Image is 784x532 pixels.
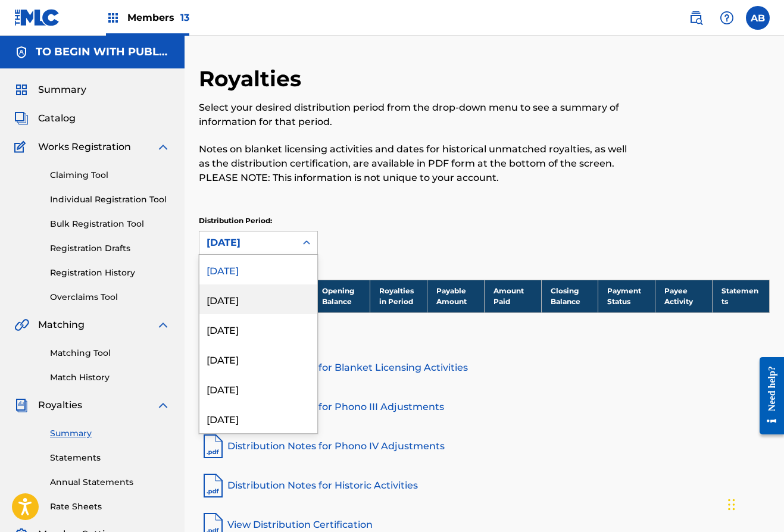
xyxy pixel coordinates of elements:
[50,476,170,489] a: Annual Statements
[199,393,770,421] a: Distribution Notes for Phono III Adjustments
[14,318,29,332] img: Matching
[199,471,770,500] a: Distribution Notes for Historic Activities
[50,193,170,206] a: Individual Registration Tool
[199,101,638,129] p: Select your desired distribution period from the drop-down menu to see a summary of information f...
[199,471,227,500] img: pdf
[36,45,170,59] h5: TO BEGIN WITH PUBLISHING
[50,427,170,440] a: Summary
[199,65,307,92] h2: Royalties
[50,169,170,181] a: Claiming Tool
[50,347,170,359] a: Matching Tool
[598,280,655,312] th: Payment Status
[199,344,317,374] div: [DATE]
[50,267,170,279] a: Registration History
[199,215,318,226] p: Distribution Period:
[106,11,120,25] img: Top Rightsholders
[14,398,29,412] img: Royalties
[199,432,770,461] a: Distribution Notes for Phono IV Adjustments
[38,398,82,412] span: Royalties
[50,452,170,464] a: Statements
[50,291,170,303] a: Overclaims Tool
[38,83,86,97] span: Summary
[541,280,598,312] th: Closing Balance
[38,140,131,154] span: Works Registration
[199,353,770,382] a: Distribution Notes for Blanket Licensing Activities
[199,284,317,314] div: [DATE]
[713,280,770,312] th: Statements
[50,218,170,230] a: Bulk Registration Tool
[689,11,703,25] img: search
[199,314,317,344] div: [DATE]
[720,11,734,25] img: help
[199,374,317,403] div: [DATE]
[684,6,708,30] a: Public Search
[724,475,784,532] iframe: Chat Widget
[751,347,784,445] iframe: Resource Center
[14,140,30,154] img: Works Registration
[370,280,427,312] th: Royalties in Period
[199,255,317,284] div: [DATE]
[50,500,170,513] a: Rate Sheets
[14,83,29,97] img: Summary
[127,11,189,24] span: Members
[50,371,170,384] a: Match History
[156,398,170,412] img: expand
[38,111,76,126] span: Catalog
[38,318,85,332] span: Matching
[14,111,76,126] a: CatalogCatalog
[427,280,484,312] th: Payable Amount
[180,12,189,23] span: 13
[313,280,370,312] th: Opening Balance
[156,140,170,154] img: expand
[655,280,713,312] th: Payee Activity
[746,6,770,30] div: User Menu
[14,45,29,60] img: Accounts
[484,280,541,312] th: Amount Paid
[14,83,86,97] a: SummarySummary
[199,432,227,461] img: pdf
[199,142,638,185] p: Notes on blanket licensing activities and dates for historical unmatched royalties, as well as th...
[715,6,739,30] div: Help
[14,9,60,26] img: MLC Logo
[207,236,289,250] div: [DATE]
[728,487,735,522] div: Drag
[156,318,170,332] img: expand
[50,242,170,255] a: Registration Drafts
[199,403,317,433] div: [DATE]
[14,111,29,126] img: Catalog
